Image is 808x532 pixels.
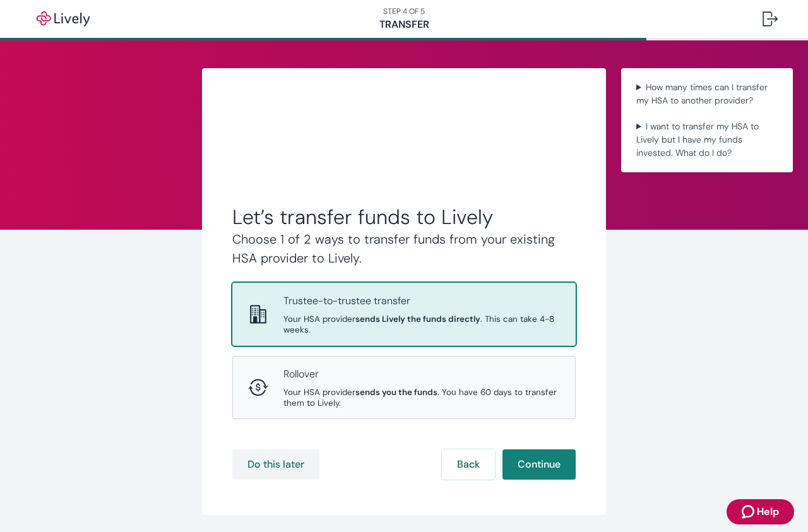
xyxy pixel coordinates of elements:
[752,4,788,34] button: Log out
[232,204,576,230] h2: Let’s transfer funds to Lively
[232,449,319,480] button: Do this later
[631,78,783,110] summary: How many times can I transfer my HSA to another provider?
[742,504,757,519] svg: Zendesk support icon
[502,449,576,480] button: Continue
[355,387,437,398] strong: sends you the funds
[283,387,560,408] span: Your HSA provider . You have 60 days to transfer them to Lively.
[283,293,560,309] p: Trustee-to-trustee transfer
[233,357,575,418] button: RolloverRolloverYour HSA providersends you the funds. You have 60 days to transfer them to Lively.
[757,504,779,519] span: Help
[442,449,495,480] button: Back
[232,230,576,268] h4: Choose 1 of 2 ways to transfer funds from your existing HSA provider to Lively.
[283,314,560,335] span: Your HSA provider . This can take 4-8 weeks.
[631,117,783,162] summary: I want to transfer my HSA to Lively but I have my funds invested. What do I do?
[283,367,560,382] p: Rollover
[248,304,268,324] svg: Trustee-to-trustee
[727,499,794,524] button: Zendesk support iconHelp
[355,314,480,324] strong: sends Lively the funds directly
[233,283,575,345] button: Trustee-to-trusteeTrustee-to-trustee transferYour HSA providersends Lively the funds directly. Th...
[248,377,268,398] svg: Rollover
[28,11,98,27] img: Lively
